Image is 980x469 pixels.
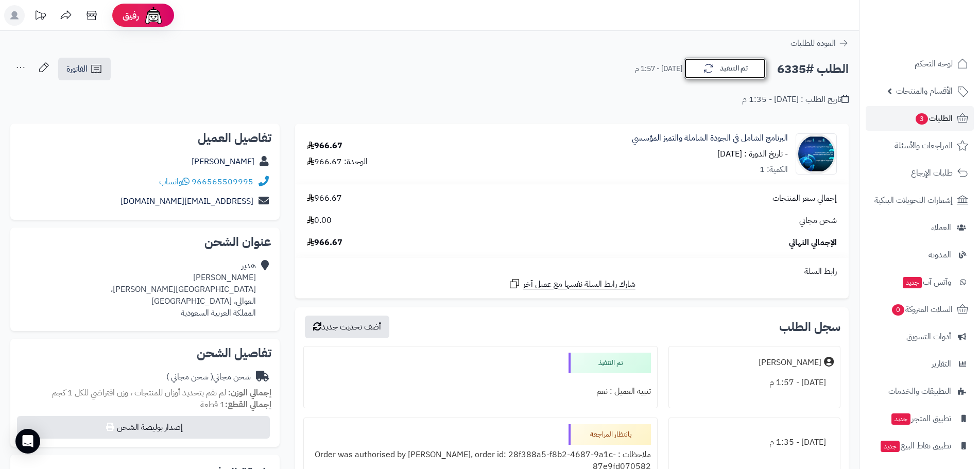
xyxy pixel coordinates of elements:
img: 1759334693-%D8%AF%D9%88%D8%B1%D8%A9%20%D8%AA%D8%B7%D9%88%D9%8A%D8%B1%20%D9%85%D9%87%D8%A7%D8%B1%D... [796,133,836,175]
span: الفاتورة [66,63,88,75]
div: 966.67 [307,140,342,152]
div: Open Intercom Messenger [15,429,40,454]
img: ai-face.png [143,5,164,26]
a: المراجعات والأسئلة [866,133,974,158]
a: السلات المتروكة0 [866,297,974,322]
button: أضف تحديث جديد [305,316,389,338]
a: إشعارات التحويلات البنكية [866,188,974,213]
span: وآتس آب [902,275,951,289]
span: 3 [916,113,928,125]
h2: تفاصيل العميل [19,132,271,144]
a: وآتس آبجديد [866,270,974,294]
h2: عنوان الشحن [19,236,271,248]
span: العملاء [931,220,951,235]
img: logo-2.png [910,24,970,46]
small: - تاريخ الدورة : [DATE] [717,148,788,160]
span: تطبيق المتجر [890,411,951,426]
a: الفاتورة [58,58,111,80]
span: التقارير [932,357,951,371]
div: تم التنفيذ [569,353,651,373]
h3: سجل الطلب [779,321,840,333]
a: تحديثات المنصة [27,5,53,28]
span: الإجمالي النهائي [789,237,837,249]
span: الأقسام والمنتجات [896,84,953,98]
div: تنبيه العميل : نعم [310,381,651,402]
span: شحن مجاني [799,215,837,227]
a: [PERSON_NAME] [192,155,254,168]
small: [DATE] - 1:57 م [635,64,682,74]
span: 0.00 [307,215,332,227]
a: شارك رابط السلة نفسها مع عميل آخر [508,277,635,290]
a: أدوات التسويق [866,324,974,349]
div: [PERSON_NAME] [759,357,821,369]
span: 966.67 [307,237,342,249]
small: 1 قطعة [200,398,271,411]
div: [DATE] - 1:57 م [675,373,834,393]
a: واتساب [159,176,190,188]
a: تطبيق المتجرجديد [866,406,974,431]
span: شارك رابط السلة نفسها مع عميل آخر [523,279,635,290]
strong: إجمالي القطع: [225,398,271,411]
div: الوحدة: 966.67 [307,156,368,168]
span: جديد [891,413,910,425]
h2: الطلب #6335 [777,59,849,80]
a: تطبيق نقاط البيعجديد [866,433,974,458]
a: لوحة التحكم [866,51,974,76]
span: المراجعات والأسئلة [895,138,953,153]
div: هدير [PERSON_NAME] [GEOGRAPHIC_DATA][PERSON_NAME]، العوالي، [GEOGRAPHIC_DATA] المملكة العربية الس... [111,260,256,319]
span: ( شحن مجاني ) [166,371,213,383]
div: رابط السلة [299,266,845,277]
a: طلبات الإرجاع [866,161,974,185]
a: العملاء [866,215,974,240]
a: [EMAIL_ADDRESS][DOMAIN_NAME] [121,195,253,207]
div: [DATE] - 1:35 م [675,432,834,453]
span: الطلبات [915,111,953,126]
button: إصدار بوليصة الشحن [17,416,270,439]
span: رفيق [123,9,139,22]
a: العودة للطلبات [790,37,849,49]
a: التقارير [866,352,974,376]
span: إشعارات التحويلات البنكية [874,193,953,207]
span: جديد [881,441,900,452]
button: تم التنفيذ [684,58,766,79]
div: شحن مجاني [166,371,251,383]
a: 966565509995 [192,176,253,188]
span: 0 [892,304,904,316]
div: بانتظار المراجعة [569,424,651,445]
span: تطبيق نقاط البيع [880,439,951,453]
div: تاريخ الطلب : [DATE] - 1:35 م [742,94,849,106]
a: التطبيقات والخدمات [866,379,974,404]
strong: إجمالي الوزن: [228,387,271,399]
span: السلات المتروكة [891,302,953,317]
span: إجمالي سعر المنتجات [772,193,837,204]
div: الكمية: 1 [760,164,788,176]
span: 966.67 [307,193,342,204]
a: المدونة [866,242,974,267]
span: لم تقم بتحديد أوزان للمنتجات ، وزن افتراضي للكل 1 كجم [52,387,226,399]
h2: تفاصيل الشحن [19,347,271,359]
span: لوحة التحكم [915,57,953,71]
span: جديد [903,277,922,288]
span: التطبيقات والخدمات [888,384,951,398]
span: العودة للطلبات [790,37,836,49]
span: طلبات الإرجاع [911,166,953,180]
span: أدوات التسويق [906,329,951,344]
a: الطلبات3 [866,106,974,131]
span: المدونة [929,248,951,262]
a: البرنامج الشامل في الجودة الشاملة والتميز المؤسسي [632,132,788,144]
